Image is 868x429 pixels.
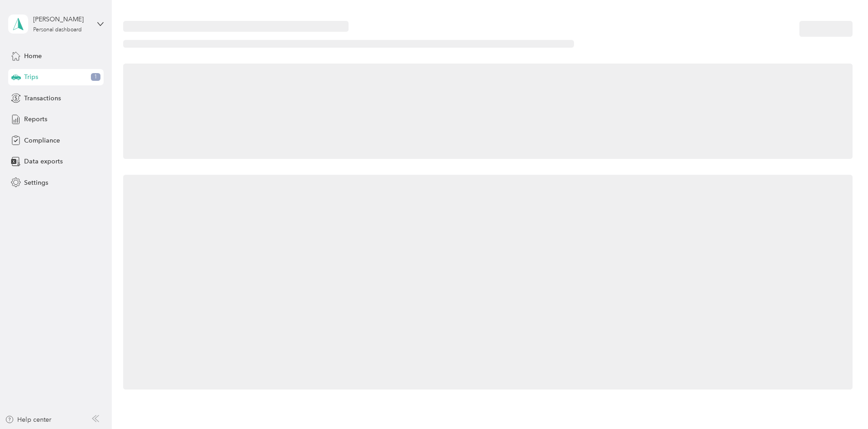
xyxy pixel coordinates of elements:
[24,136,60,145] span: Compliance
[33,27,82,33] div: Personal dashboard
[24,72,38,82] span: Trips
[33,15,90,24] div: [PERSON_NAME]
[24,114,47,124] span: Reports
[24,157,63,166] span: Data exports
[5,415,51,424] button: Help center
[24,51,42,61] span: Home
[91,73,100,81] span: 1
[24,178,48,187] span: Settings
[817,378,868,429] iframe: Everlance-gr Chat Button Frame
[24,94,61,103] span: Transactions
